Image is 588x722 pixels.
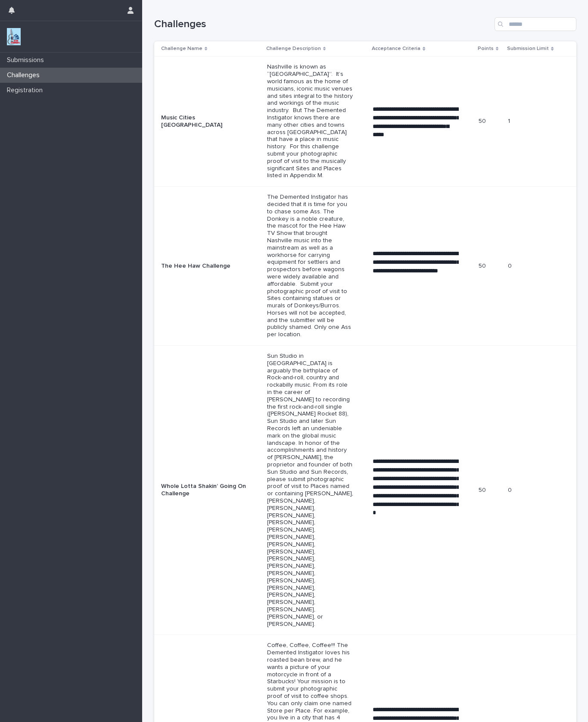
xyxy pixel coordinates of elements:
h1: Challenges [154,18,491,31]
p: The Demented Instigator has decided that it is time for you to chase some Ass. The Donkey is a no... [267,194,353,338]
p: Whole Lotta Shakin’ Going On Challenge [161,483,247,497]
tr: The Hee Haw ChallengeThe Demented Instigator has decided that it is time for you to chase some As... [154,187,576,346]
p: Submission Limit [507,44,549,53]
p: 50 [479,261,488,270]
p: Submissions [3,56,51,64]
p: 0 [508,263,562,270]
p: 1 [508,118,562,125]
p: Music Cities [GEOGRAPHIC_DATA] [161,114,247,129]
p: Registration [3,86,50,94]
p: The Hee Haw Challenge [161,263,247,270]
p: Sun Studio in [GEOGRAPHIC_DATA] is arguably the birthplace of Rock-and-roll, country and rockabil... [267,353,353,628]
p: Challenge Description [266,44,321,53]
tr: Whole Lotta Shakin’ Going On ChallengeSun Studio in [GEOGRAPHIC_DATA] is arguably the birthplace ... [154,346,576,635]
p: Nashville is known as “[GEOGRAPHIC_DATA]”. It’s world famous as the home of musicians, iconic mus... [267,63,353,179]
p: Challenge Name [161,44,202,53]
input: Search [495,17,576,31]
p: 50 [479,485,488,494]
p: 0 [508,487,562,494]
p: Challenges [3,71,47,79]
p: Acceptance Criteria [372,44,420,53]
tr: Music Cities [GEOGRAPHIC_DATA]Nashville is known as “[GEOGRAPHIC_DATA]”. It’s world famous as the... [154,56,576,187]
img: jxsLJbdS1eYBI7rVAS4p [7,28,21,45]
p: Points [478,44,494,53]
p: 50 [479,116,488,125]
